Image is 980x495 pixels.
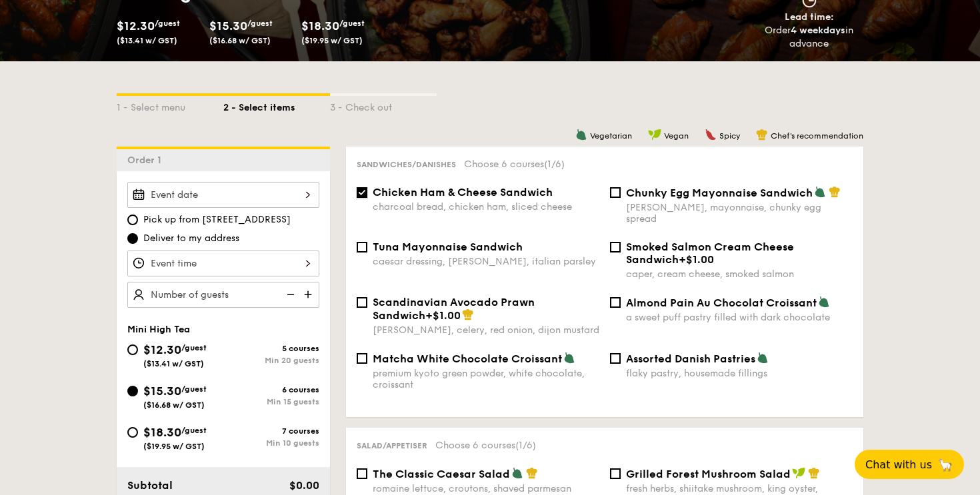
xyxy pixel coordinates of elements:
span: /guest [181,343,207,352]
span: Scandinavian Avocado Prawn Sandwich [373,296,535,322]
div: premium kyoto green powder, white chocolate, croissant [373,368,599,390]
div: 2 - Select items [223,96,330,115]
button: Chat with us🦙 [855,450,964,479]
span: (1/6) [515,440,536,451]
span: Lead time: [785,11,834,23]
span: ($16.68 w/ GST) [143,400,205,410]
span: ($16.68 w/ GST) [209,36,271,45]
span: Vegan [664,131,689,141]
div: Min 10 guests [223,438,319,448]
span: Chat with us [865,458,932,471]
img: icon-vegetarian.fe4039eb.svg [757,352,769,364]
input: $12.30/guest($13.41 w/ GST)5 coursesMin 20 guests [127,344,138,355]
input: $15.30/guest($16.68 w/ GST)6 coursesMin 15 guests [127,386,138,396]
span: ($19.95 w/ GST) [301,36,363,45]
img: icon-chef-hat.a58ddaea.svg [526,467,538,479]
div: 6 courses [223,385,319,394]
img: icon-chef-hat.a58ddaea.svg [829,186,841,198]
span: Almond Pain Au Chocolat Croissant [626,296,817,309]
div: a sweet puff pastry filled with dark chocolate [626,312,853,323]
span: Choose 6 courses [464,159,565,170]
input: Smoked Salmon Cream Cheese Sandwich+$1.00caper, cream cheese, smoked salmon [610,242,621,252]
span: Spicy [719,131,740,141]
input: Event time [127,250,319,276]
div: caper, cream cheese, smoked salmon [626,268,853,280]
div: Order in advance [749,24,869,51]
span: The Classic Caesar Salad [373,468,510,480]
span: +$1.00 [679,253,714,266]
span: ($13.41 w/ GST) [117,36,177,45]
span: /guest [181,384,207,394]
div: 5 courses [223,344,319,353]
input: Assorted Danish Pastriesflaky pastry, housemade fillings [610,353,621,364]
span: Chicken Ham & Cheese Sandwich [373,186,553,199]
img: icon-vegetarian.fe4039eb.svg [818,296,830,308]
span: +$1.00 [425,309,461,322]
span: Assorted Danish Pastries [626,352,755,365]
input: Chunky Egg Mayonnaise Sandwich[PERSON_NAME], mayonnaise, chunky egg spread [610,187,621,198]
span: $18.30 [301,19,339,33]
input: Number of guests [127,282,319,308]
input: Scandinavian Avocado Prawn Sandwich+$1.00[PERSON_NAME], celery, red onion, dijon mustard [357,297,367,308]
div: charcoal bread, chicken ham, sliced cheese [373,201,599,213]
div: Min 20 guests [223,356,319,365]
div: Min 15 guests [223,397,319,406]
span: Tuna Mayonnaise Sandwich [373,241,523,253]
input: Chicken Ham & Cheese Sandwichcharcoal bread, chicken ham, sliced cheese [357,187,367,198]
span: Matcha White Chocolate Croissant [373,352,562,365]
span: ($13.41 w/ GST) [143,359,204,368]
span: /guest [247,19,273,28]
strong: 4 weekdays [791,25,845,36]
span: $12.30 [143,342,181,357]
span: Mini High Tea [127,324,190,335]
input: Deliver to my address [127,233,138,244]
input: Matcha White Chocolate Croissantpremium kyoto green powder, white chocolate, croissant [357,353,367,364]
span: Smoked Salmon Cream Cheese Sandwich [626,241,794,266]
span: Chunky Egg Mayonnaise Sandwich [626,187,813,199]
span: (1/6) [544,159,565,170]
div: flaky pastry, housemade fillings [626,368,853,379]
input: The Classic Caesar Saladromaine lettuce, croutons, shaved parmesan flakes, cherry tomatoes, house... [357,468,367,479]
span: $15.30 [209,19,247,33]
img: icon-chef-hat.a58ddaea.svg [756,129,768,141]
span: $0.00 [289,479,319,492]
img: icon-vegetarian.fe4039eb.svg [563,352,575,364]
img: icon-vegetarian.fe4039eb.svg [575,129,587,141]
input: Event date [127,182,319,208]
img: icon-reduce.1d2dbef1.svg [279,282,299,307]
div: [PERSON_NAME], mayonnaise, chunky egg spread [626,202,853,225]
span: Chef's recommendation [771,131,863,141]
span: Deliver to my address [143,232,239,245]
img: icon-vegan.f8ff3823.svg [792,467,805,479]
img: icon-chef-hat.a58ddaea.svg [462,308,474,320]
input: Grilled Forest Mushroom Saladfresh herbs, shiitake mushroom, king oyster, balsamic dressing [610,468,621,479]
span: $12.30 [117,19,155,33]
input: Tuna Mayonnaise Sandwichcaesar dressing, [PERSON_NAME], italian parsley [357,242,367,252]
span: Subtotal [127,479,173,492]
div: 3 - Check out [330,96,437,115]
div: 1 - Select menu [117,96,223,115]
span: ($19.95 w/ GST) [143,442,205,451]
div: 7 courses [223,426,319,436]
span: $18.30 [143,425,181,440]
span: Salad/Appetiser [357,441,427,450]
span: $15.30 [143,384,181,398]
img: icon-vegetarian.fe4039eb.svg [511,467,523,479]
span: /guest [181,426,207,435]
img: icon-vegetarian.fe4039eb.svg [814,186,826,198]
span: Order 1 [127,155,167,166]
span: /guest [339,19,365,28]
input: $18.30/guest($19.95 w/ GST)7 coursesMin 10 guests [127,427,138,438]
input: Pick up from [STREET_ADDRESS] [127,215,138,225]
span: Choose 6 courses [435,440,536,451]
img: icon-vegan.f8ff3823.svg [648,129,661,141]
span: Pick up from [STREET_ADDRESS] [143,213,291,227]
span: Sandwiches/Danishes [357,160,456,169]
div: caesar dressing, [PERSON_NAME], italian parsley [373,256,599,267]
span: Vegetarian [590,131,632,141]
span: Grilled Forest Mushroom Salad [626,468,791,480]
img: icon-add.58712e84.svg [299,282,319,307]
span: 🦙 [937,457,953,472]
input: Almond Pain Au Chocolat Croissanta sweet puff pastry filled with dark chocolate [610,297,621,308]
img: icon-spicy.37a8142b.svg [705,129,717,141]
